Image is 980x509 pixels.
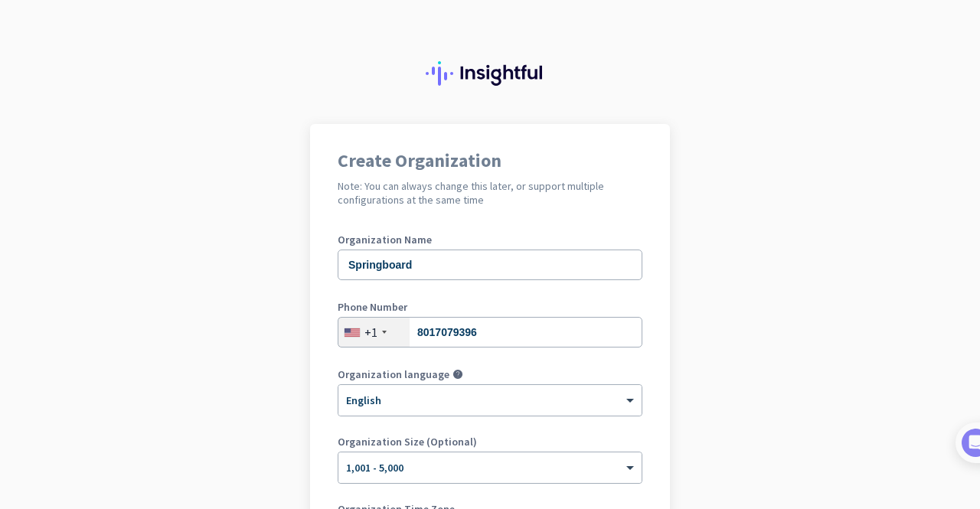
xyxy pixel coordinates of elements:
h1: Create Organization [338,152,642,170]
i: help [452,369,463,380]
label: Organization language [338,369,449,380]
label: Phone Number [338,302,642,312]
label: Organization Size (Optional) [338,436,642,447]
div: +1 [364,325,377,340]
label: Organization Name [338,234,642,245]
input: What is the name of your organization? [338,250,642,280]
input: 201-555-0123 [338,317,642,347]
h2: Note: You can always change this later, or support multiple configurations at the same time [338,179,642,207]
img: Insightful [426,61,554,86]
